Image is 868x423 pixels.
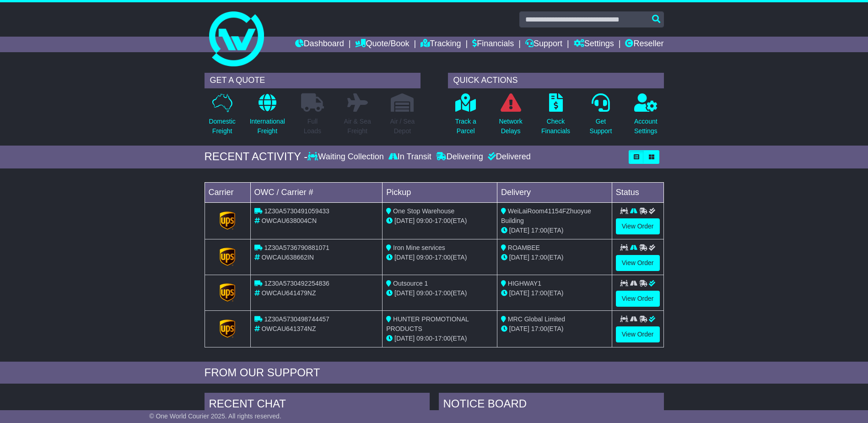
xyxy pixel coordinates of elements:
[435,217,451,224] span: 17:00
[616,326,660,342] a: View Order
[416,254,432,261] span: 09:00
[448,73,664,88] div: QUICK ACTIONS
[261,325,316,332] span: OWCAU641374NZ
[497,182,612,202] td: Delivery
[394,289,415,297] span: [DATE]
[616,291,660,307] a: View Order
[264,207,329,215] span: 1Z30A5730491059433
[386,152,434,162] div: In Transit
[394,335,415,342] span: [DATE]
[498,93,523,141] a: NetworkDelays
[508,315,565,323] span: MRC Global Limited
[220,248,235,266] img: GetCarrierServiceLogo
[634,93,658,141] a: AccountSettings
[525,37,562,52] a: Support
[295,37,344,52] a: Dashboard
[634,117,658,136] p: Account Settings
[435,289,451,297] span: 17:00
[434,152,485,162] div: Delivering
[220,211,235,230] img: GetCarrierServiceLogo
[509,325,529,332] span: [DATE]
[435,335,451,342] span: 17:00
[386,315,469,332] span: HUNTER PROMOTIONAL PRODUCTS
[250,182,383,202] td: OWC / Carrier #
[209,117,235,136] p: Domestic Freight
[509,289,529,297] span: [DATE]
[541,93,571,141] a: CheckFinancials
[589,93,612,141] a: GetSupport
[264,280,329,287] span: 1Z30A5730492254836
[301,117,324,136] p: Full Loads
[208,93,236,141] a: DomesticFreight
[501,324,608,334] div: (ETA)
[509,227,529,234] span: [DATE]
[393,207,454,215] span: One Stop Warehouse
[261,289,316,297] span: OWCAU641479NZ
[574,37,614,52] a: Settings
[386,253,493,262] div: - (ETA)
[508,244,540,251] span: ROAMBEE
[249,93,286,141] a: InternationalFreight
[509,254,529,261] span: [DATE]
[250,117,285,136] p: International Freight
[264,244,329,251] span: 1Z30A5736790881071
[307,152,386,162] div: Waiting Collection
[589,117,612,136] p: Get Support
[472,37,514,52] a: Financials
[383,182,497,202] td: Pickup
[355,37,409,52] a: Quote/Book
[501,207,591,224] span: WeiLaiRoom41154FZhuoyue Building
[616,218,660,234] a: View Order
[344,117,371,136] p: Air & Sea Freight
[508,280,541,287] span: HIGHWAY1
[416,217,432,224] span: 09:00
[261,217,317,224] span: OWCAU638004CN
[435,254,451,261] span: 17:00
[501,253,608,262] div: (ETA)
[149,412,281,420] span: © One World Courier 2025. All rights reserved.
[612,182,663,202] td: Status
[386,288,493,298] div: - (ETA)
[393,280,428,287] span: Outsource 1
[220,320,235,338] img: GetCarrierServiceLogo
[625,37,663,52] a: Reseller
[439,393,664,418] div: NOTICE BOARD
[501,288,608,298] div: (ETA)
[455,117,476,136] p: Track a Parcel
[220,283,235,302] img: GetCarrierServiceLogo
[386,216,493,226] div: - (ETA)
[205,182,250,202] td: Carrier
[531,325,547,332] span: 17:00
[394,217,415,224] span: [DATE]
[616,255,660,271] a: View Order
[264,315,329,323] span: 1Z30A5730498744457
[393,244,445,251] span: Iron Mine services
[531,227,547,234] span: 17:00
[205,366,664,380] div: FROM OUR SUPPORT
[205,73,421,88] div: GET A QUOTE
[416,335,432,342] span: 09:00
[205,150,308,163] div: RECENT ACTIVITY -
[386,334,493,343] div: - (ETA)
[261,254,313,261] span: OWCAU638662IN
[421,37,461,52] a: Tracking
[501,226,608,235] div: (ETA)
[394,254,415,261] span: [DATE]
[541,117,570,136] p: Check Financials
[390,117,415,136] p: Air / Sea Depot
[531,254,547,261] span: 17:00
[531,289,547,297] span: 17:00
[485,152,531,162] div: Delivered
[205,393,430,418] div: RECENT CHAT
[416,289,432,297] span: 09:00
[499,117,522,136] p: Network Delays
[455,93,477,141] a: Track aParcel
